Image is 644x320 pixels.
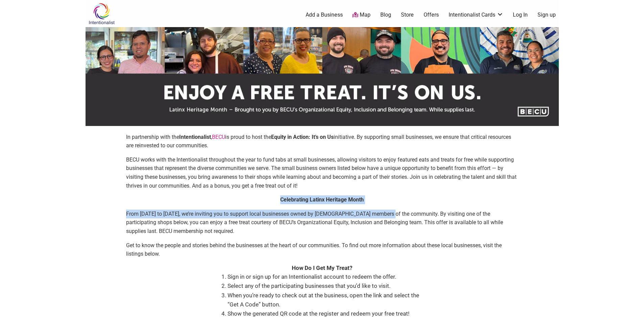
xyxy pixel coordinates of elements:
[126,133,518,150] p: In partnership with the , is proud to host the initiative. By supporting small businesses, we ens...
[86,3,118,25] img: Intentionalist
[228,309,424,318] li: Show the generated QR code at the register and redeem your free treat!
[280,196,364,203] strong: Celebrating Latinx Heritage Month
[86,27,559,126] img: sponsor logo
[212,134,225,140] a: BECU
[352,11,371,19] a: Map
[228,272,424,281] li: Sign in or sign up for an Intentionalist account to redeem the offer.
[126,210,518,236] p: From [DATE] to [DATE], we’re inviting you to support local businesses owned by [DEMOGRAPHIC_DATA]...
[271,134,334,140] strong: Equity in Action: It’s on Us
[306,11,343,19] a: Add a Business
[449,11,503,19] a: Intentionalist Cards
[401,11,414,19] a: Store
[126,241,518,258] p: Get to know the people and stories behind the businesses at the heart of our communities. To find...
[228,281,424,291] li: Select any of the participating businesses that you’d like to visit.
[424,11,439,19] a: Offers
[179,134,211,140] strong: Intentionalist
[228,291,424,309] li: When you’re ready to check out at the business, open the link and select the “Get A Code” button.
[513,11,528,19] a: Log In
[380,11,391,19] a: Blog
[292,264,352,271] strong: How Do I Get My Treat?
[538,11,556,19] a: Sign up
[126,155,518,190] p: BECU works with the Intentionalist throughout the year to fund tabs at small businesses, allowing...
